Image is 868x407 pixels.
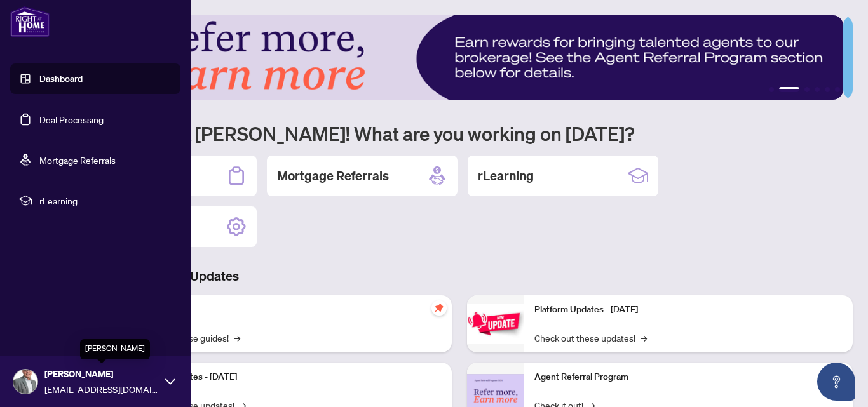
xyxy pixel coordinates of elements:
img: Platform Updates - June 23, 2025 [467,304,524,344]
button: 5 [825,87,830,92]
a: Mortgage Referrals [39,154,116,166]
a: Check out these updates!→ [534,331,647,345]
a: Dashboard [39,73,83,84]
span: pushpin [431,300,447,316]
span: → [234,331,240,345]
h1: Welcome back [PERSON_NAME]! What are you working on [DATE]? [66,121,853,145]
p: Agent Referral Program [534,370,843,384]
h2: rLearning [478,167,534,185]
h3: Brokerage & Industry Updates [66,267,853,285]
button: 1 [769,87,774,92]
button: 4 [815,87,820,92]
img: Slide 1 [66,15,843,100]
p: Platform Updates - [DATE] [534,303,843,317]
img: Profile Icon [13,370,37,394]
p: Platform Updates - [DATE] [133,370,442,384]
span: [PERSON_NAME] [44,367,159,381]
button: 6 [835,87,840,92]
button: 2 [779,87,799,92]
img: logo [10,6,50,37]
span: → [641,331,647,345]
span: [EMAIL_ADDRESS][DOMAIN_NAME] [44,382,159,396]
button: Open asap [817,363,855,401]
span: rLearning [39,194,172,208]
a: Deal Processing [39,114,104,125]
div: [PERSON_NAME] [80,339,150,359]
p: Self-Help [133,303,442,317]
h2: Mortgage Referrals [277,167,389,185]
button: 3 [804,87,810,92]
